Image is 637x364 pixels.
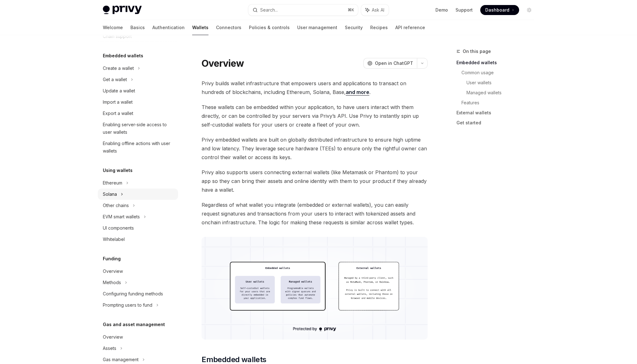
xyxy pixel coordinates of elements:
img: images/walletoverview.png [202,237,428,340]
span: Dashboard [485,7,509,13]
a: Demo [435,7,448,13]
a: Enabling offline actions with user wallets [98,138,178,157]
div: Export a wallet [103,110,133,117]
div: Methods [103,279,121,286]
span: These wallets can be embedded within your application, to have users interact with them directly,... [202,103,428,129]
a: Managed wallets [466,88,539,98]
a: Common usage [461,68,539,78]
div: Get a wallet [103,76,127,83]
button: Ask AI [361,4,389,16]
a: Enabling server-side access to user wallets [98,119,178,138]
div: Gas management [103,356,139,363]
img: light logo [103,6,142,14]
div: Ethereum [103,179,122,187]
h5: Funding [103,255,121,263]
span: On this page [463,48,491,55]
h5: Gas and asset management [103,321,165,328]
button: Toggle dark mode [524,5,534,15]
div: Import a wallet [103,98,133,106]
div: Overview [103,333,123,341]
a: Update a wallet [98,85,178,96]
a: User wallets [466,78,539,88]
a: Security [345,20,363,35]
div: Update a wallet [103,87,135,95]
div: Enabling server-side access to user wallets [103,121,174,136]
a: External wallets [456,108,539,118]
h5: Using wallets [103,167,133,174]
span: Privy builds wallet infrastructure that empowers users and applications to transact on hundreds o... [202,79,428,96]
a: Connectors [216,20,241,35]
a: Authentication [152,20,185,35]
a: Whitelabel [98,234,178,245]
div: EVM smart wallets [103,213,140,221]
h5: Embedded wallets [103,52,143,60]
a: API reference [395,20,425,35]
a: UI components [98,222,178,234]
a: Recipes [370,20,388,35]
span: Open in ChatGPT [375,60,413,66]
span: Regardless of what wallet you integrate (embedded or external wallets), you can easily request si... [202,200,428,227]
div: UI components [103,224,134,232]
a: User management [297,20,337,35]
div: Enabling offline actions with user wallets [103,140,174,155]
div: Overview [103,268,123,275]
span: ⌘ K [348,8,354,13]
a: Features [461,98,539,108]
a: Wallets [192,20,208,35]
a: Overview [98,266,178,277]
div: Other chains [103,202,129,209]
div: Configuring funding methods [103,290,163,298]
a: Embedded wallets [456,58,539,68]
a: and more [346,89,369,96]
div: Whitelabel [103,236,125,243]
button: Open in ChatGPT [363,58,417,69]
a: Basics [130,20,145,35]
span: Ask AI [372,7,384,13]
h1: Overview [202,58,244,69]
a: Import a wallet [98,96,178,108]
a: Policies & controls [249,20,290,35]
a: Welcome [103,20,123,35]
a: Dashboard [480,5,519,15]
a: Support [455,7,473,13]
div: Prompting users to fund [103,301,152,309]
button: Search...⌘K [248,4,358,16]
a: Configuring funding methods [98,288,178,299]
a: Get started [456,118,539,128]
a: Overview [98,331,178,343]
span: Privy embedded wallets are built on globally distributed infrastructure to ensure high uptime and... [202,135,428,162]
div: Solana [103,190,117,198]
div: Search... [260,6,278,14]
div: Assets [103,345,116,352]
div: Create a wallet [103,65,134,72]
a: Export a wallet [98,108,178,119]
span: Privy also supports users connecting external wallets (like Metamask or Phantom) to your app so t... [202,168,428,194]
